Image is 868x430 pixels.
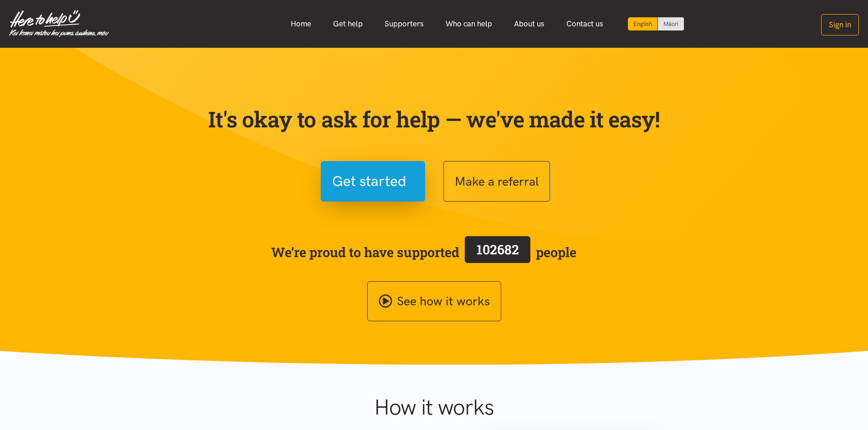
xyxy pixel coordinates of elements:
[628,17,658,30] div: Current language
[322,14,374,34] a: Get help
[374,14,435,34] a: Supporters
[503,14,555,34] a: About us
[9,10,109,37] img: Home
[443,161,550,202] button: Make a referral
[658,17,684,30] a: Switch to Te Reo Māori
[821,14,859,35] button: Sign in
[628,17,684,30] div: Language toggle
[367,281,501,322] a: See how it works
[555,14,614,34] a: Contact us
[321,161,425,202] button: Get started
[285,394,583,420] h1: How it works
[435,14,503,34] a: Who can help
[332,170,406,193] span: Get started
[477,241,519,258] span: 102682
[206,106,662,132] p: It's okay to ask for help — we've made it easy!
[459,234,536,270] a: 102682
[271,234,576,270] span: We’re proud to have supported people
[280,14,322,34] a: Home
